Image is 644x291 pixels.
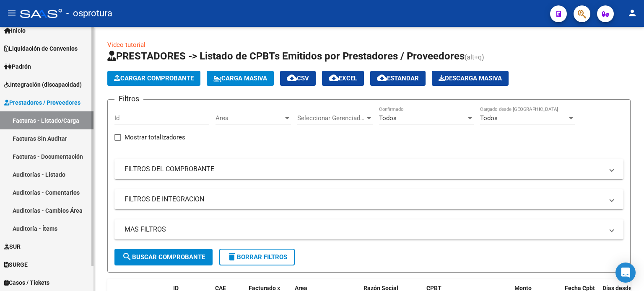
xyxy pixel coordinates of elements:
[287,75,309,82] span: CSV
[114,93,143,105] h3: Filtros
[114,189,623,209] mat-expansion-panel-header: FILTROS DE INTEGRACION
[4,62,31,71] span: Padrón
[125,165,603,174] mat-panel-title: FILTROS DEL COMPROBANTE
[4,26,26,35] span: Inicio
[322,71,364,86] button: EXCEL
[125,132,185,142] span: Mostrar totalizadores
[107,50,465,62] span: PRESTADORES -> Listado de CPBTs Emitidos por Prestadores / Proveedores
[377,73,387,83] mat-icon: cloud_download
[329,75,357,82] span: EXCEL
[465,53,484,61] span: (alt+q)
[227,253,287,261] span: Borrar Filtros
[432,71,509,86] app-download-masive: Descarga masiva de comprobantes (adjuntos)
[297,114,365,122] span: Seleccionar Gerenciador
[114,219,623,239] mat-expansion-panel-header: MAS FILTROS
[66,4,112,23] span: - osprotura
[107,71,200,86] button: Cargar Comprobante
[370,71,426,86] button: Estandar
[114,159,623,179] mat-expansion-panel-header: FILTROS DEL COMPROBANTE
[114,75,194,82] span: Cargar Comprobante
[379,114,397,122] span: Todos
[329,73,339,83] mat-icon: cloud_download
[287,73,297,83] mat-icon: cloud_download
[219,249,295,265] button: Borrar Filtros
[627,8,637,18] mat-icon: person
[122,252,132,262] mat-icon: search
[4,44,78,53] span: Liquidación de Convenios
[480,114,498,122] span: Todos
[227,252,237,262] mat-icon: delete
[125,225,603,234] mat-panel-title: MAS FILTROS
[213,75,267,82] span: Carga Masiva
[4,80,82,89] span: Integración (discapacidad)
[377,75,419,82] span: Estandar
[432,71,509,86] button: Descarga Masiva
[122,253,205,261] span: Buscar Comprobante
[125,195,603,204] mat-panel-title: FILTROS DE INTEGRACION
[439,75,502,82] span: Descarga Masiva
[4,260,28,269] span: SURGE
[4,98,80,107] span: Prestadores / Proveedores
[114,249,213,265] button: Buscar Comprobante
[7,8,17,18] mat-icon: menu
[4,242,21,251] span: SUR
[280,71,316,86] button: CSV
[207,71,274,86] button: Carga Masiva
[216,114,283,122] span: Area
[107,41,145,49] a: Video tutorial
[615,263,636,283] div: Open Intercom Messenger
[4,278,49,287] span: Casos / Tickets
